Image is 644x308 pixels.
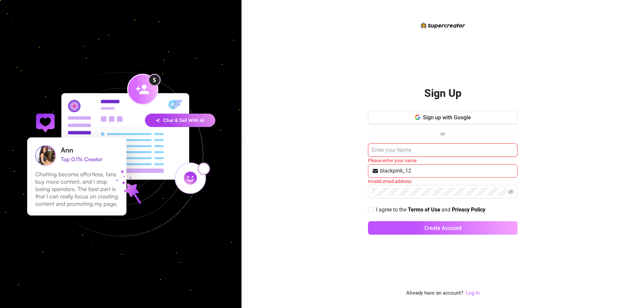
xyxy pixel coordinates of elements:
[376,206,408,213] span: I agree to the
[368,178,518,185] div: Invalid email address
[424,225,462,231] span: Create Account
[5,38,237,270] img: signup-background-D0MIrEPF.svg
[406,289,463,297] span: Already have an account?
[440,131,445,137] span: or
[368,157,518,164] div: Please enter your name
[368,143,518,157] input: Enter your Name
[466,289,480,297] a: Log In
[408,206,440,213] strong: Terms of Use
[508,189,514,194] span: eye-invisible
[452,206,485,213] a: Privacy Policy
[441,206,452,213] span: and
[368,111,518,124] button: Sign up with Google
[408,206,440,213] a: Terms of Use
[421,22,465,28] img: logo-BBDzfeDw.svg
[380,167,514,175] input: Your email
[424,86,462,100] h2: Sign Up
[466,290,480,296] a: Log In
[423,114,471,121] span: Sign up with Google
[452,206,485,213] strong: Privacy Policy
[368,221,518,235] button: Create Account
